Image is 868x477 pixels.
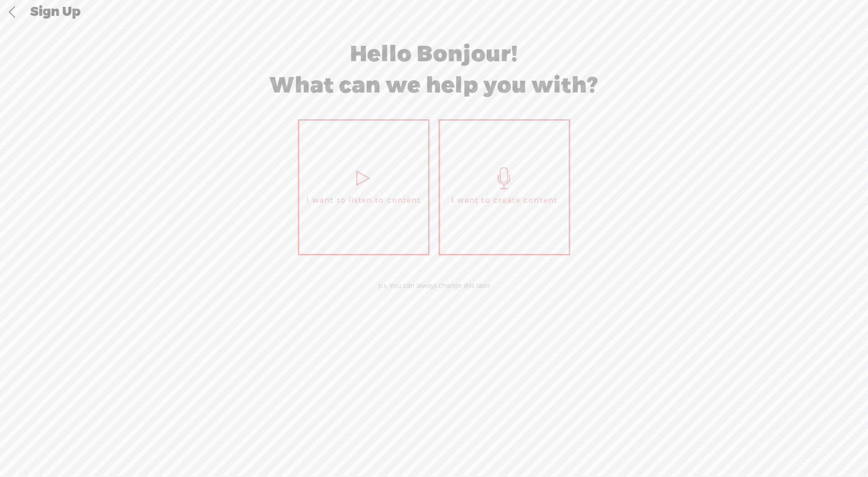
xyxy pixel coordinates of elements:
[374,282,494,290] div: p.s: You can always change this later
[451,194,557,207] span: I want to create content
[265,75,603,97] div: What can we help you with?
[306,194,421,207] span: I want to listen to content
[345,44,523,65] div: Hello Bonjour!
